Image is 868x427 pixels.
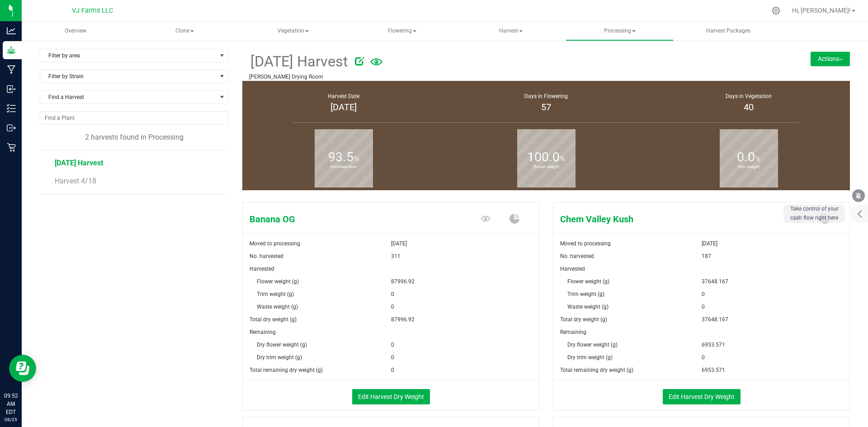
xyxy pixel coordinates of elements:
[391,338,394,351] span: 0
[7,143,16,152] inline-svg: Retail
[7,84,16,94] inline-svg: Inbound
[391,275,415,288] span: 87996.92
[72,7,113,14] span: VJ Farms LLC
[40,132,228,143] div: 2 harvests found in Processing
[560,266,585,272] span: Harvested
[560,329,586,335] span: Remaining
[456,92,636,100] div: Days in Flowering
[315,127,373,207] b: moisture loss
[560,367,633,373] span: Total remaining dry weight (g)
[250,367,323,373] span: Total remaining dry weight (g)
[567,278,609,285] span: Flower weight (g)
[659,92,839,100] div: Days in Vegetation
[391,300,394,313] span: 0
[567,304,609,310] span: Waste weight (g)
[40,112,228,124] input: NO DATA FOUND
[4,416,18,423] p: 08/25
[249,125,438,190] group-info-box: Moisture loss %
[452,125,641,190] group-info-box: Flower weight %
[250,266,274,272] span: Harvested
[792,7,851,14] span: Hi, [PERSON_NAME]!
[131,22,238,40] span: Clone
[452,81,641,125] group-info-box: Days in flowering
[391,364,394,376] span: 0
[458,22,565,40] span: Harvest
[55,177,96,185] span: Harvest 4/18
[567,354,613,361] span: Dry trim weight (g)
[4,392,18,416] p: 09:52 AM EDT
[250,253,283,259] span: No. harvested
[7,104,16,113] inline-svg: Inventory
[9,355,36,382] iframe: Resource center
[457,22,565,41] a: Harvest
[257,291,294,297] span: Trim weight (g)
[702,313,728,326] span: 37648.167
[566,22,674,41] a: Processing
[553,212,750,226] span: Chem Valley Kush
[675,22,783,41] a: Harvest Packages
[7,26,16,35] inline-svg: Analytics
[391,313,415,326] span: 87996.92
[702,288,705,300] span: 0
[702,237,717,250] span: [DATE]
[659,100,839,114] div: 40
[40,49,217,62] span: Filter by area
[348,22,456,41] a: Flowering
[702,351,705,364] span: 0
[40,70,217,83] span: Filter by Strain
[352,389,430,404] button: Edit Harvest Dry Weight
[254,100,434,114] div: [DATE]
[239,22,347,41] a: Vegetation
[720,127,778,207] b: trim weight
[257,304,298,310] span: Waste weight (g)
[250,240,300,247] span: Moved to processing
[566,22,673,40] span: Processing
[249,51,348,73] span: [DATE] Harvest
[702,338,725,351] span: 6953.571
[217,49,228,62] span: select
[770,6,782,15] div: Manage settings
[349,22,456,40] span: Flowering
[702,300,705,313] span: 0
[7,65,16,74] inline-svg: Manufacturing
[240,22,347,40] span: Vegetation
[654,81,843,125] group-info-box: Days in vegetation
[391,237,407,250] span: [DATE]
[391,351,394,364] span: 0
[254,92,434,100] div: Harvest Date
[249,73,742,81] p: [PERSON_NAME] Drying Room
[560,253,594,259] span: No. harvested
[243,212,440,226] span: Banana OG
[131,22,239,41] a: Clone
[40,91,217,103] span: Find a Harvest
[654,125,843,190] group-info-box: Trim weight %
[456,100,636,114] div: 57
[694,27,763,35] span: Harvest Packages
[702,364,725,376] span: 6953.571
[257,342,307,348] span: Dry flower weight (g)
[702,250,711,263] span: 187
[663,389,741,404] button: Edit Harvest Dry Weight
[22,22,130,41] a: Overview
[257,278,299,285] span: Flower weight (g)
[567,291,604,297] span: Trim weight (g)
[250,329,276,335] span: Remaining
[391,250,401,263] span: 311
[517,127,576,207] b: flower weight
[52,27,99,35] span: Overview
[702,275,728,288] span: 37648.167
[257,354,302,361] span: Dry trim weight (g)
[250,316,297,323] span: Total dry weight (g)
[560,240,611,247] span: Moved to processing
[55,159,103,167] span: [DATE] Harvest
[811,52,850,66] button: Actions
[391,288,394,300] span: 0
[249,81,438,125] group-info-box: Harvest Date
[7,46,16,55] inline-svg: Grow
[567,342,618,348] span: Dry flower weight (g)
[7,123,16,132] inline-svg: Outbound
[560,316,607,323] span: Total dry weight (g)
